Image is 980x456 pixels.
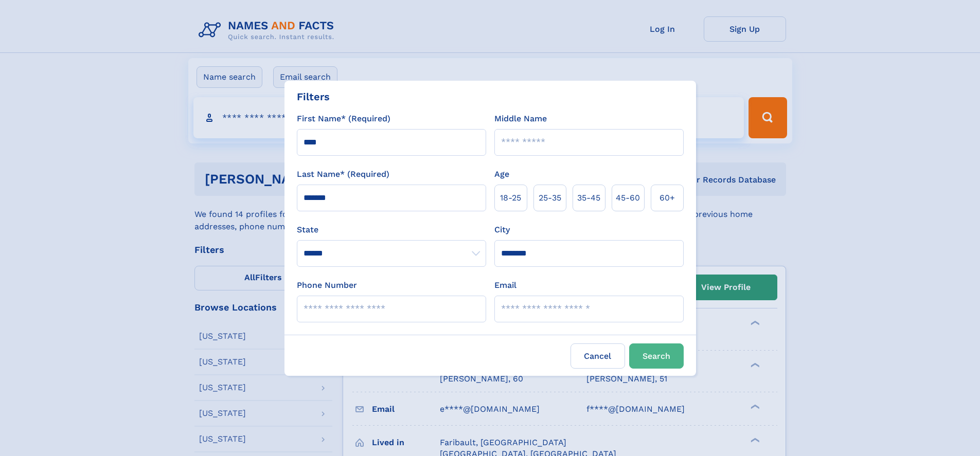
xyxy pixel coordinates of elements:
label: Middle Name [494,113,547,125]
div: Filters [297,89,330,104]
label: First Name* (Required) [297,113,390,125]
label: Age [494,168,509,180]
button: Search [629,343,684,369]
label: Email [494,279,516,291]
span: 35‑45 [577,192,600,204]
span: 18‑25 [500,192,521,204]
label: City [494,224,510,236]
label: Cancel [571,343,625,369]
span: 60+ [660,192,675,204]
label: Phone Number [297,279,357,291]
span: 45‑60 [616,192,640,204]
label: State [297,224,486,236]
span: 25‑35 [539,192,561,204]
label: Last Name* (Required) [297,168,389,180]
